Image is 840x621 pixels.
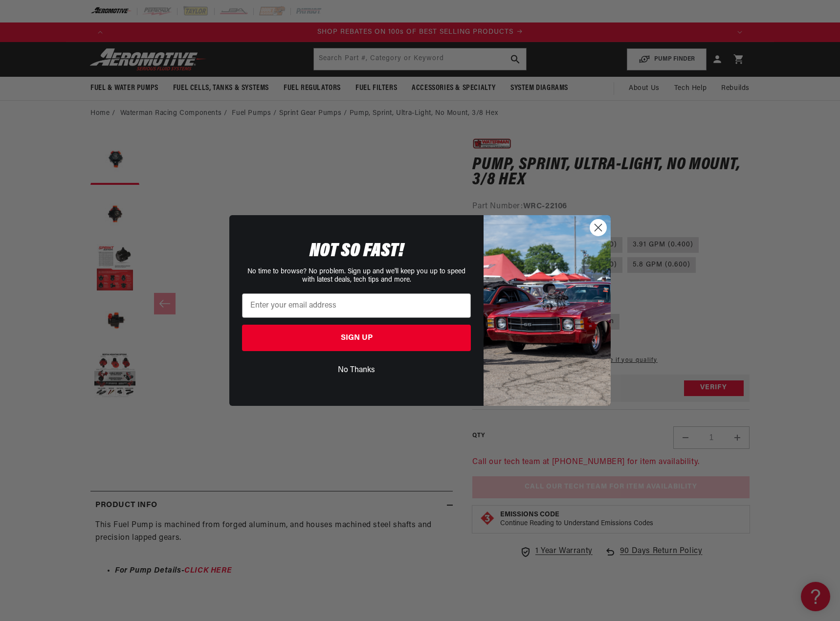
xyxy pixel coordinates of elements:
[242,325,471,351] button: SIGN UP
[242,361,471,379] button: No Thanks
[484,215,611,406] img: 85cdd541-2605-488b-b08c-a5ee7b438a35.jpeg
[309,242,404,261] span: NOT SO FAST!
[247,268,465,284] span: No time to browse? No problem. Sign up and we'll keep you up to speed with latest deals, tech tip...
[242,293,471,318] input: Enter your email address
[590,219,607,236] button: Close dialog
